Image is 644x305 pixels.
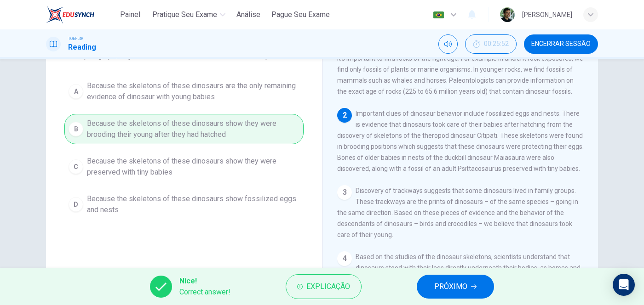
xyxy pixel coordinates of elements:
[465,34,517,54] button: 00:25:52
[115,6,145,23] button: Painel
[179,276,230,287] span: Nice!
[149,6,229,23] button: Pratique seu exame
[417,275,494,299] button: PRÓXIMO
[68,42,96,53] h1: Reading
[46,6,115,24] a: EduSynch logo
[271,9,330,20] span: Pague Seu Exame
[465,34,517,54] div: Esconder
[524,34,598,54] button: Encerrar Sessão
[434,280,467,293] span: PRÓXIMO
[531,40,591,48] span: Encerrar Sessão
[500,7,515,22] img: Profile picture
[337,185,352,200] div: 3
[438,34,458,54] div: Silenciar
[337,110,584,172] span: Important clues of dinosaur behavior include fossilized eggs and nests. There is evidence that di...
[613,274,635,296] div: Open Intercom Messenger
[236,9,260,20] span: Análise
[179,287,230,298] span: Correct answer!
[337,187,578,238] span: Discovery of trackways suggests that some dinosaurs lived in family groups. These trackways are t...
[286,274,362,299] button: Explicação
[337,108,352,123] div: 2
[433,11,444,18] img: pt
[233,6,264,23] button: Análise
[268,6,333,23] button: Pague Seu Exame
[152,9,217,20] span: Pratique seu exame
[484,40,509,48] span: 00:25:52
[68,35,83,42] span: TOEFL®
[337,251,352,266] div: 4
[522,9,572,20] div: [PERSON_NAME]
[46,6,94,24] img: EduSynch logo
[306,280,350,293] span: Explicação
[120,9,140,20] span: Painel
